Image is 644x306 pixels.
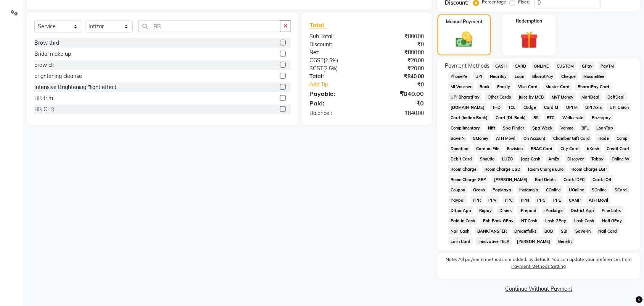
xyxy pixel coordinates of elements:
[309,21,327,29] span: Total
[367,49,430,57] div: ₹800.00
[471,185,488,194] span: Gcash
[600,216,625,225] span: Nail GPay
[486,123,498,132] span: Nift
[512,227,539,235] span: Dreamfolks
[512,62,529,70] span: CARD
[304,73,367,81] div: Total:
[304,49,367,57] div: Net:
[304,32,367,40] div: Sub Total:
[554,62,576,70] span: CUSTOM
[448,123,483,132] span: Complimentary
[485,92,514,101] span: Other Cards
[477,206,494,215] span: Rupay
[34,50,71,58] div: Bridal make up
[486,196,500,204] span: PPV
[448,196,467,204] span: Paypal
[586,196,611,204] span: ATH Movil
[579,92,602,101] span: MariDeal
[493,113,528,122] span: Card (DL Bank)
[565,154,586,163] span: Discover
[581,72,607,81] span: MosamBee
[446,18,483,25] label: Manual Payment
[589,154,607,163] span: Tabby
[304,89,367,98] div: Payable:
[448,134,467,142] span: SaveIN
[560,113,586,122] span: Wellnessta
[309,65,323,72] span: SGST
[34,61,54,69] div: brow clr
[477,82,492,91] span: Bank
[590,185,610,194] span: SOnline
[532,62,552,70] span: ONLINE
[448,92,482,101] span: UPI BharatPay
[367,57,430,65] div: ₹20.00
[512,72,527,81] span: Loan
[615,134,631,142] span: Comp
[583,103,605,112] span: UPI Axis
[551,134,592,142] span: Chamber Gift Card
[573,227,593,235] span: Save-In
[445,256,633,273] label: Note: All payment methods are added, by default. You can update your preferences from
[607,103,631,112] span: UPI Union
[34,72,82,80] div: brightening cleanse
[304,109,367,117] div: Balance :
[515,29,544,51] img: _gift.svg
[533,175,559,184] span: Bad Debts
[515,237,553,246] span: [PERSON_NAME]
[517,185,541,194] span: Instamojo
[439,285,639,293] a: Continue Without Payment
[558,144,581,153] span: City Card
[470,134,491,142] span: GMoney
[542,206,565,215] span: iPackage
[594,123,616,132] span: LoanTap
[559,72,578,81] span: Cheque
[451,30,478,49] img: _cash.svg
[544,185,563,194] span: COnline
[497,206,515,215] span: Diners
[561,175,587,184] span: Card: IDFC
[535,196,548,204] span: PPG
[367,40,430,49] div: ₹0
[470,196,483,204] span: PPR
[589,113,613,122] span: Razorpay
[448,72,470,81] span: PhonePe
[549,92,576,101] span: MyT Money
[556,237,575,246] span: Benefit
[558,123,576,132] span: Venmo
[34,83,119,91] div: Intensive Brightening "light effect"
[521,134,548,142] span: On Account
[543,216,569,225] span: Lash GPay
[501,123,527,132] span: Spa Finder
[445,62,490,70] span: Payment Methods
[488,72,510,81] span: NearBuy
[473,72,485,81] span: UPI
[531,113,542,122] span: RS
[542,103,561,112] span: Card M
[564,103,580,112] span: UPI M
[516,18,543,24] label: Redemption
[567,196,583,204] span: CAMP
[367,89,430,98] div: ₹840.00
[596,227,620,235] span: Nail Card
[304,40,367,49] div: Discount:
[575,82,612,91] span: BharatPay Card
[518,196,532,204] span: PPN
[325,57,336,63] span: 2.5%
[478,154,497,163] span: Shoutlo
[474,144,502,153] span: Card on File
[367,65,430,73] div: ₹20.00
[490,103,503,112] span: THD
[138,20,280,32] input: Search or Scan
[493,62,509,70] span: CASH
[448,227,472,235] span: Nail Cash
[495,82,513,91] span: Family
[505,144,526,153] span: Envision
[448,82,474,91] span: MI Voucher
[596,134,612,142] span: Trade
[598,62,617,70] span: PayTM
[542,227,555,235] span: BOB
[448,154,475,163] span: Debit Card
[304,99,367,108] div: Paid:
[506,103,518,112] span: TCL
[580,62,595,70] span: GPay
